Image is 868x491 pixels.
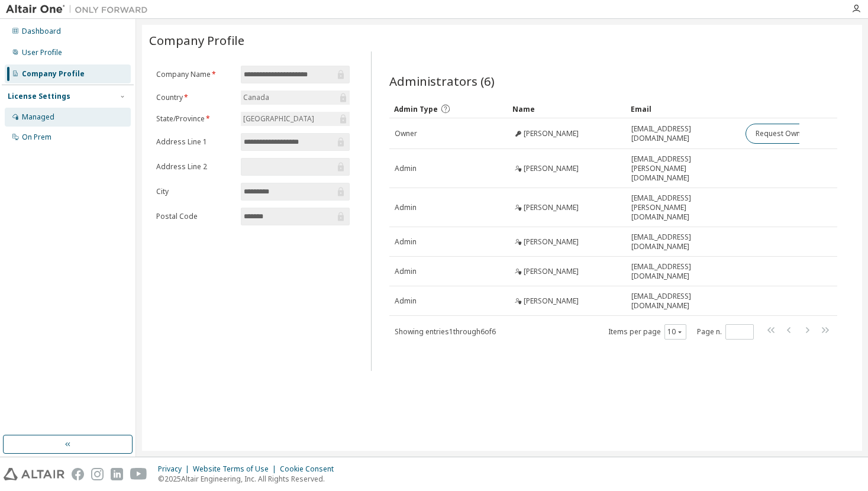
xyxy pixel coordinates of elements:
[156,70,234,79] label: Company Name
[608,324,686,340] span: Items per page
[6,4,154,15] img: Altair One
[395,164,417,173] span: Admin
[395,267,417,276] span: Admin
[395,203,417,212] span: Admin
[524,164,579,173] span: [PERSON_NAME]
[22,27,61,36] div: Dashboard
[241,112,350,126] div: [GEOGRAPHIC_DATA]
[156,93,234,102] label: Country
[524,296,579,306] span: [PERSON_NAME]
[130,468,147,480] img: youtube.svg
[156,114,234,124] label: State/Province
[241,112,316,125] div: [GEOGRAPHIC_DATA]
[631,154,735,183] span: [EMAIL_ADDRESS][PERSON_NAME][DOMAIN_NAME]
[22,112,54,122] div: Managed
[631,292,735,311] span: [EMAIL_ADDRESS][DOMAIN_NAME]
[395,327,496,337] span: Showing entries 1 through 6 of 6
[512,99,621,118] div: Name
[280,464,341,474] div: Cookie Consent
[524,129,579,138] span: [PERSON_NAME]
[156,137,234,147] label: Address Line 1
[193,464,280,474] div: Website Terms of Use
[389,73,495,89] span: Administrators (6)
[4,468,64,480] img: altair_logo.svg
[156,162,234,172] label: Address Line 2
[631,262,735,281] span: [EMAIL_ADDRESS][DOMAIN_NAME]
[158,464,193,474] div: Privacy
[524,203,579,212] span: [PERSON_NAME]
[241,91,271,104] div: Canada
[149,32,244,49] span: Company Profile
[746,124,846,144] button: Request Owner Change
[395,296,417,306] span: Admin
[394,104,438,114] span: Admin Type
[667,327,683,337] button: 10
[156,187,234,196] label: City
[111,468,123,480] img: linkedin.svg
[631,124,735,143] span: [EMAIL_ADDRESS][DOMAIN_NAME]
[631,99,735,118] div: Email
[395,129,417,138] span: Owner
[395,237,417,247] span: Admin
[241,91,350,105] div: Canada
[156,212,234,221] label: Postal Code
[158,474,341,484] p: © 2025 Altair Engineering, Inc. All Rights Reserved.
[524,267,579,276] span: [PERSON_NAME]
[631,193,735,222] span: [EMAIL_ADDRESS][PERSON_NAME][DOMAIN_NAME]
[8,92,70,101] div: License Settings
[697,324,754,340] span: Page n.
[72,468,84,480] img: facebook.svg
[22,48,62,57] div: User Profile
[22,69,85,79] div: Company Profile
[91,468,104,480] img: instagram.svg
[631,232,735,251] span: [EMAIL_ADDRESS][DOMAIN_NAME]
[22,133,51,142] div: On Prem
[524,237,579,247] span: [PERSON_NAME]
